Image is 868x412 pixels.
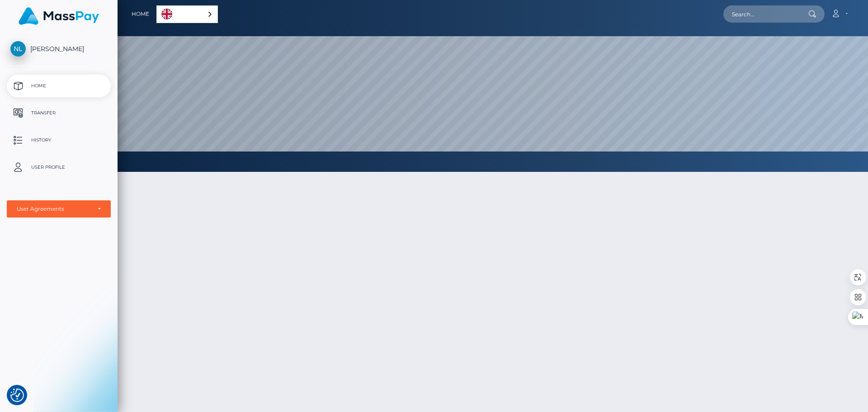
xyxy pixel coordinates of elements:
[10,161,107,174] p: User Profile
[7,45,111,53] span: [PERSON_NAME]
[7,156,111,179] a: User Profile
[132,5,149,24] a: Home
[10,388,24,402] button: Consent Preferences
[156,5,218,23] aside: Language selected: English
[7,200,111,218] button: User Agreements
[10,106,107,120] p: Transfer
[157,6,217,23] a: English
[723,5,808,23] input: Search...
[7,102,111,124] a: Transfer
[19,7,99,25] img: MassPay
[17,205,91,213] div: User Agreements
[10,388,24,402] img: Revisit consent button
[7,129,111,152] a: History
[156,5,218,23] div: Language
[7,75,111,97] a: Home
[10,79,107,93] p: Home
[10,133,107,147] p: History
